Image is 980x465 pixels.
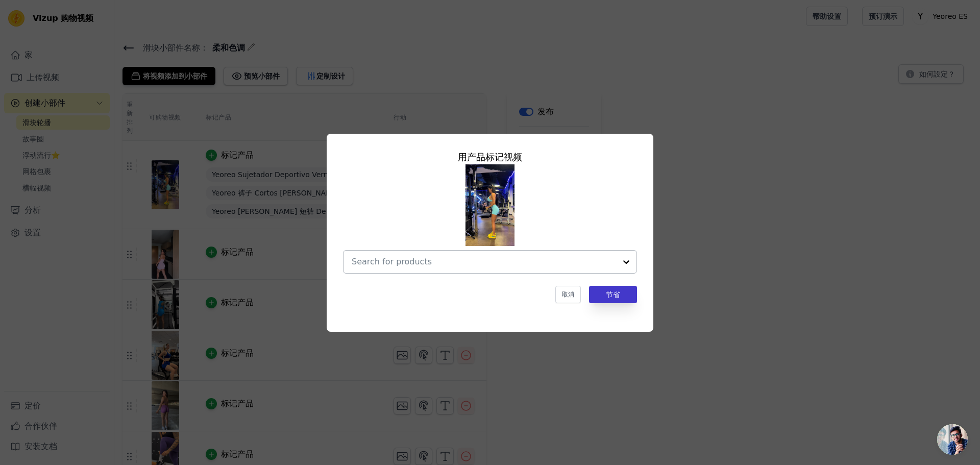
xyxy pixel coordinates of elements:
font: 标记 [485,152,504,162]
font: 视频 [504,152,522,162]
img: vizup-images-8472.png [465,164,514,246]
font: 用产品 [458,152,485,162]
font: 取消 [562,291,574,298]
a: 开放式聊天 [937,424,968,455]
font: 节省 [606,290,620,299]
input: Search for products [352,256,616,268]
